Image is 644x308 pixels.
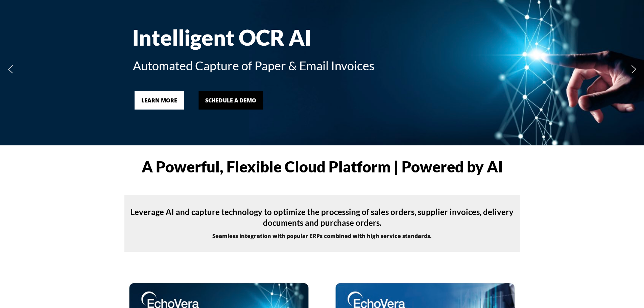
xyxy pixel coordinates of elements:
div: Schedule a Demo [205,96,256,104]
strong: Seamless integration with popular ERPs combined with high service standards. [212,232,432,240]
div: Automated Capture of Paper & Email Invoices [133,56,511,75]
img: next arrow [628,64,639,75]
h1: A Powerful, Flexible Cloud Platform | Powered by AI [124,159,520,174]
img: previous arrow [5,64,16,75]
a: Schedule a Demo [198,91,263,110]
div: Intelligent OCR AI [132,25,511,51]
a: LEARN MORE [135,91,184,110]
div: LEARN MORE [141,96,177,104]
h4: Leverage AI and capture technology to optimize the processing of sales orders, supplier invoices,... [124,207,520,228]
